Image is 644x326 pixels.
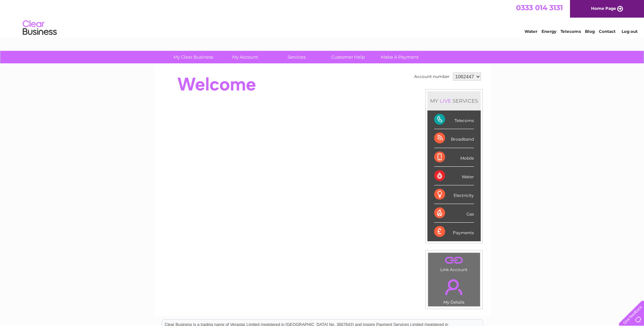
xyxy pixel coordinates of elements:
[428,273,480,307] td: My Details
[427,91,481,110] div: MY SERVICES
[525,29,537,34] a: Water
[434,223,474,241] div: Payments
[430,254,478,266] a: .
[585,29,595,34] a: Blog
[599,29,615,34] a: Contact
[162,4,483,33] div: Clear Business is a trading name of Verastar Limited (registered in [GEOGRAPHIC_DATA] No. 3667643...
[22,18,57,38] img: logo.png
[622,29,638,34] a: Log out
[438,98,453,104] div: LIVE
[541,29,556,34] a: Energy
[434,129,474,148] div: Broadband
[165,51,221,63] a: My Clear Business
[434,167,474,185] div: Water
[434,110,474,129] div: Telecoms
[217,51,273,63] a: My Account
[434,185,474,204] div: Electricity
[434,204,474,223] div: Gas
[320,51,376,63] a: Customer Help
[269,51,325,63] a: Services
[372,51,428,63] a: Make A Payment
[434,148,474,167] div: Mobile
[412,71,451,82] td: Account number
[430,275,478,299] a: .
[428,252,480,274] td: Link Account
[560,29,581,34] a: Telecoms
[516,3,563,12] a: 0333 014 3131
